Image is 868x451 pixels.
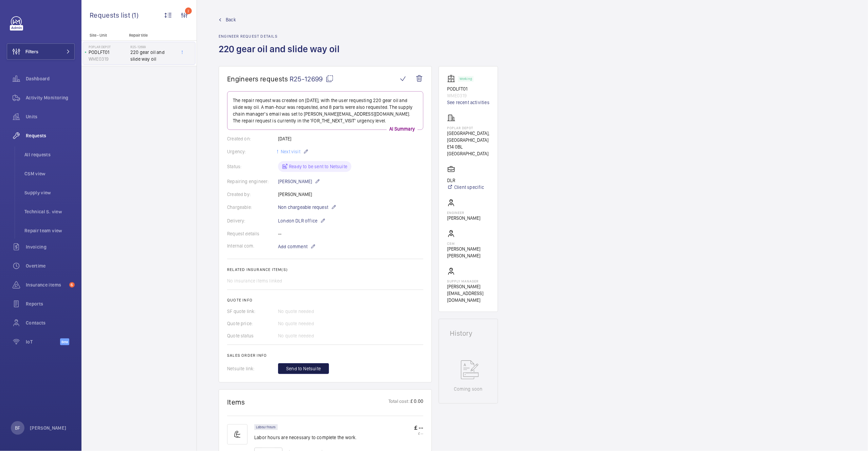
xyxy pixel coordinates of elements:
[89,56,128,62] p: WME0319
[387,125,418,132] p: AI Summary
[447,92,490,99] p: WME0319
[81,33,126,38] p: Site - Unit
[447,85,490,92] p: PODLFT01
[227,424,247,445] img: muscle-sm.svg
[290,75,334,83] span: R25-12699
[26,281,67,288] span: Insurance items
[24,151,75,158] span: All requests
[447,99,490,106] a: See recent activities
[227,267,423,272] h2: Related insurance item(s)
[278,204,328,211] span: Non chargeable request
[447,241,490,246] p: CSM
[447,211,480,215] p: Engineer
[454,386,482,392] p: Coming soon
[410,398,423,406] p: £ 0.00
[26,338,60,345] span: IoT
[227,298,423,302] h2: Quote info
[227,353,423,358] h2: Sales order info
[26,75,75,82] span: Dashboard
[447,283,490,303] p: [PERSON_NAME][EMAIL_ADDRESS][DOMAIN_NAME]
[447,75,458,83] img: elevator.svg
[233,97,418,124] p: The repair request was created on [DATE], with the user requesting 220 gear oil and slide way oil...
[286,365,321,372] span: Send to Netsuite
[26,319,75,326] span: Contacts
[278,177,320,185] p: [PERSON_NAME]
[226,16,236,23] span: Back
[278,243,308,250] span: Add comment
[227,398,245,406] h1: Items
[130,45,175,49] h2: R25-12699
[414,431,423,435] p: £ --
[227,75,288,83] span: Engineers requests
[414,424,423,431] p: £ --
[26,243,75,250] span: Invoicing
[26,113,75,120] span: Units
[30,425,67,431] p: [PERSON_NAME]
[7,43,75,60] button: Filters
[129,33,174,38] p: Repair title
[447,177,484,184] p: DLR
[279,149,300,154] span: Next visit
[26,262,75,269] span: Overtime
[24,170,75,177] span: CSM view
[15,425,20,431] p: BF
[447,130,490,143] p: [GEOGRAPHIC_DATA], [GEOGRAPHIC_DATA]
[254,434,357,441] p: Labor hours are necessary to complete the work.
[460,78,472,80] p: Working
[447,215,480,221] p: [PERSON_NAME]
[26,132,75,139] span: Requests
[26,94,75,101] span: Activity Monitoring
[24,189,75,196] span: Supply view
[90,11,132,19] span: Requests list
[278,217,326,225] p: London DLR office
[447,184,484,191] a: Client specific
[278,363,329,374] button: Send to Netsuite
[24,227,75,234] span: Repair team view
[25,48,38,55] span: Filters
[388,398,410,406] p: Total cost:
[447,126,490,130] p: Poplar Depot
[24,208,75,215] span: Technical S. view
[447,246,490,259] p: [PERSON_NAME] [PERSON_NAME]
[219,34,344,39] h2: Engineer request details
[89,49,128,56] p: PODLFT01
[447,279,490,283] p: Supply manager
[69,282,75,288] span: 6
[256,426,276,428] p: Labour hours
[60,338,69,345] span: Beta
[26,300,75,307] span: Reports
[450,330,487,337] h1: History
[89,45,128,49] p: Poplar Depot
[219,43,344,66] h1: 220 gear oil and slide way oil
[447,143,490,157] p: E14 0BL [GEOGRAPHIC_DATA]
[130,49,175,62] span: 220 gear oil and slide way oil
